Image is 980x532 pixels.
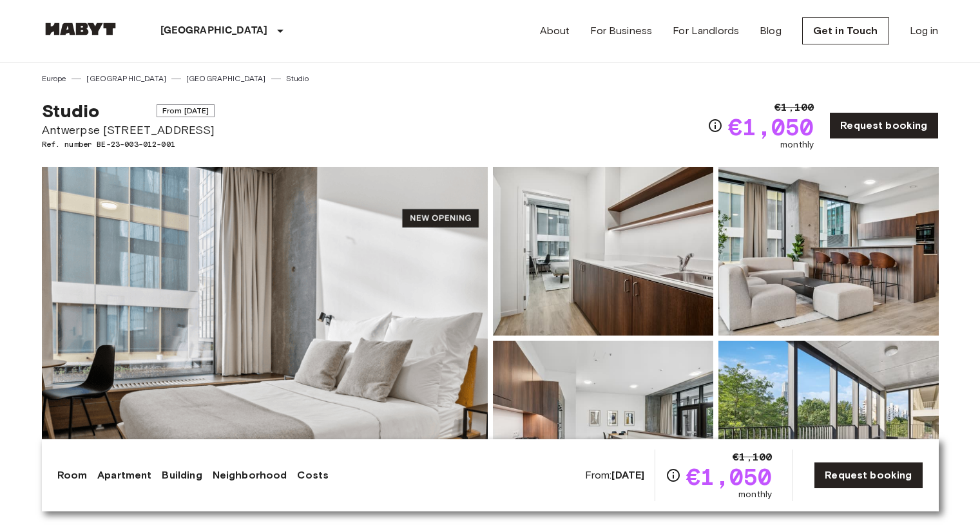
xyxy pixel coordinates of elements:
a: Request booking [814,462,923,489]
a: [GEOGRAPHIC_DATA] [186,73,266,84]
span: monthly [780,138,814,151]
a: Studio [286,73,309,84]
span: monthly [738,488,772,501]
a: Blog [760,23,782,39]
img: Marketing picture of unit BE-23-003-012-001 [42,167,488,509]
svg: Check cost overview for full price breakdown. Please note that discounts apply to new joiners onl... [666,468,681,483]
img: Picture of unit BE-23-003-012-001 [493,341,713,509]
span: €1,050 [686,465,772,488]
img: Habyt [42,23,119,35]
a: Europe [42,73,67,84]
img: Picture of unit BE-23-003-012-001 [718,167,939,336]
p: [GEOGRAPHIC_DATA] [160,23,268,39]
a: About [540,23,570,39]
span: €1,100 [774,100,814,115]
img: Picture of unit BE-23-003-012-001 [493,167,713,336]
a: Building [162,468,202,483]
a: Neighborhood [213,468,287,483]
a: Costs [297,468,329,483]
span: From: [585,468,645,482]
span: Studio [42,100,100,122]
a: Room [57,468,88,483]
a: Log in [910,23,939,39]
span: From [DATE] [157,104,215,117]
b: [DATE] [611,469,644,481]
img: Picture of unit BE-23-003-012-001 [718,341,939,509]
span: €1,050 [728,115,814,138]
a: Apartment [97,468,151,483]
a: For Business [590,23,652,39]
a: Request booking [829,112,938,139]
a: [GEOGRAPHIC_DATA] [86,73,166,84]
span: Ref. number BE-23-003-012-001 [42,138,215,150]
a: Get in Touch [802,17,889,44]
span: €1,100 [733,450,772,465]
span: Antwerpse [STREET_ADDRESS] [42,122,215,138]
a: For Landlords [673,23,739,39]
svg: Check cost overview for full price breakdown. Please note that discounts apply to new joiners onl... [707,118,723,133]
